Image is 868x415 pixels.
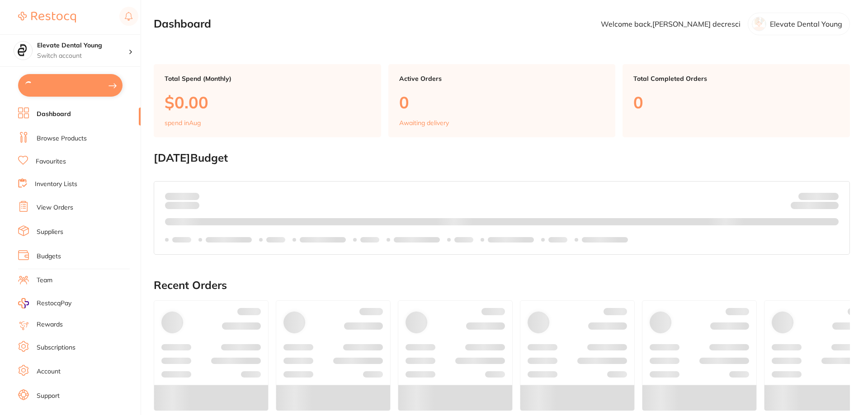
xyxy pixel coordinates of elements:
[165,200,199,211] p: month
[821,192,839,200] strong: $NaN
[37,51,128,61] p: Switch account
[300,236,346,243] p: Labels extended
[360,236,379,243] p: Labels
[37,320,63,329] a: Rewards
[791,200,839,211] p: Remaining:
[154,152,850,164] h2: [DATE] Budget
[582,236,628,243] p: Labels extended
[37,343,75,352] a: Subscriptions
[18,12,76,23] img: Restocq Logo
[35,180,77,189] a: Inventory Lists
[37,134,87,143] a: Browse Products
[623,64,850,137] a: Total Completed Orders0
[601,20,741,28] p: Welcome back, [PERSON_NAME] decresci
[266,236,285,243] p: Labels
[165,75,370,82] p: Total Spend (Monthly)
[14,42,32,60] img: Elevate Dental Young
[206,236,252,243] p: Labels extended
[154,64,381,137] a: Total Spend (Monthly)$0.00spend inAug
[36,157,66,166] a: Favourites
[37,392,60,401] a: Support
[18,7,76,28] a: Restocq Logo
[37,110,71,119] a: Dashboard
[165,93,370,112] p: $0.00
[37,276,52,285] a: Team
[37,252,61,261] a: Budgets
[37,41,128,50] h4: Elevate Dental Young
[823,203,839,211] strong: $0.00
[37,299,71,308] span: RestocqPay
[399,75,605,82] p: Active Orders
[18,298,29,308] img: RestocqPay
[399,93,605,112] p: 0
[37,228,63,237] a: Suppliers
[37,203,73,212] a: View Orders
[165,192,199,200] p: Spent:
[165,119,201,126] p: spend in Aug
[454,236,473,243] p: Labels
[184,192,199,200] strong: $0.00
[388,64,616,137] a: Active Orders0Awaiting delivery
[770,20,842,28] p: Elevate Dental Young
[798,192,839,200] p: Budget:
[548,236,567,243] p: Labels
[394,236,440,243] p: Labels extended
[37,367,61,376] a: Account
[172,236,191,243] p: Labels
[399,119,449,126] p: Awaiting delivery
[633,93,839,112] p: 0
[154,18,211,30] h2: Dashboard
[488,236,534,243] p: Labels extended
[154,279,850,292] h2: Recent Orders
[633,75,839,82] p: Total Completed Orders
[18,298,71,308] a: RestocqPay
